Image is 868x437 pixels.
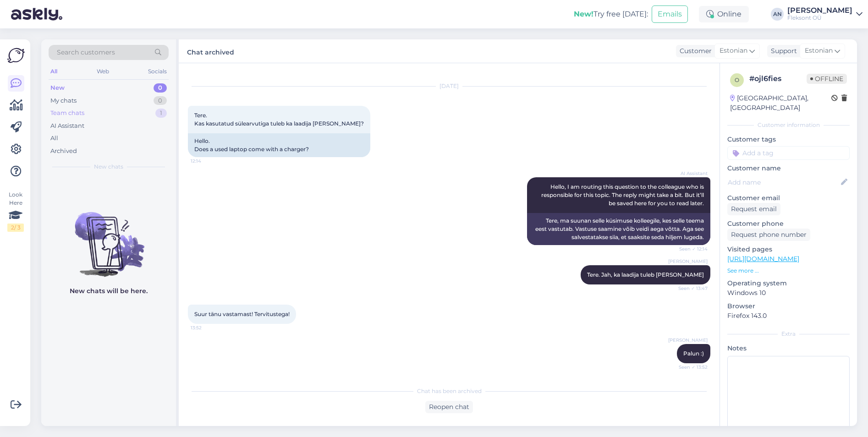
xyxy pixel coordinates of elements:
div: Customer [676,46,712,56]
span: Tere. Kas kasutatud sülearvutiga tuleb ka laadija [PERSON_NAME]? [194,112,364,127]
div: 1 [155,109,167,118]
span: 13:52 [191,324,225,331]
span: o [735,76,739,83]
p: Customer name [727,164,850,173]
p: Browser [727,301,850,311]
span: New chats [94,163,123,171]
span: 12:14 [191,158,225,164]
input: Add a tag [727,146,850,160]
p: Operating system [727,279,850,288]
span: Seen ✓ 13:52 [673,364,708,371]
div: Request phone number [727,229,810,241]
span: Tere. Jah, ka laadija tuleb [PERSON_NAME] [587,271,704,278]
span: Seen ✓ 13:47 [673,285,708,292]
span: Estonian [805,46,833,56]
p: Notes [727,344,850,353]
a: [URL][DOMAIN_NAME] [727,255,799,263]
div: Socials [146,66,169,77]
p: See more ... [727,267,850,275]
div: Request email [727,203,780,215]
div: All [50,134,58,143]
span: Offline [807,74,847,84]
div: Team chats [50,109,84,118]
a: [PERSON_NAME]Fleksont OÜ [787,7,863,22]
span: AI Assistant [673,170,708,177]
span: [PERSON_NAME] [668,337,708,344]
div: Support [767,46,797,56]
span: Hello, I am routing this question to the colleague who is responsible for this topic. The reply m... [541,183,705,207]
div: Customer information [727,121,850,129]
div: AN [771,8,784,21]
div: All [49,66,59,77]
div: 2 / 3 [7,224,24,232]
div: 0 [154,83,167,93]
div: 0 [154,96,167,105]
b: New! [574,10,593,18]
input: Add name [728,177,839,187]
span: [PERSON_NAME] [668,258,708,265]
p: Customer phone [727,219,850,229]
div: My chats [50,96,77,105]
p: Visited pages [727,245,850,254]
div: Extra [727,330,850,338]
span: Search customers [57,48,115,57]
div: Hello. Does a used laptop come with a charger? [188,133,370,157]
p: New chats will be here. [70,286,148,296]
span: Chat has been archived [417,387,482,395]
p: Firefox 143.0 [727,311,850,321]
label: Chat archived [187,45,234,57]
div: AI Assistant [50,121,84,131]
div: Fleksont OÜ [787,14,852,22]
div: New [50,83,65,93]
span: Estonian [720,46,747,56]
p: Customer tags [727,135,850,144]
img: Askly Logo [7,47,25,64]
p: Customer email [727,193,850,203]
div: [DATE] [188,82,710,90]
div: Try free [DATE]: [574,9,648,20]
div: # ojl6fies [749,73,807,84]
div: Archived [50,147,77,156]
button: Emails [652,5,688,23]
span: Suur tänu vastamast! Tervitustega! [194,311,290,317]
div: Tere, ma suunan selle küsimuse kolleegile, kes selle teema eest vastutab. Vastuse saamine võib ve... [527,213,710,245]
div: Web [95,66,111,77]
span: Palun :) [683,350,704,357]
span: Seen ✓ 12:14 [673,246,708,252]
div: [GEOGRAPHIC_DATA], [GEOGRAPHIC_DATA] [730,93,831,113]
div: Look Here [7,191,24,232]
div: [PERSON_NAME] [787,7,852,14]
div: Online [699,6,749,22]
div: Reopen chat [425,401,473,413]
p: Windows 10 [727,288,850,298]
img: No chats [41,196,176,278]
